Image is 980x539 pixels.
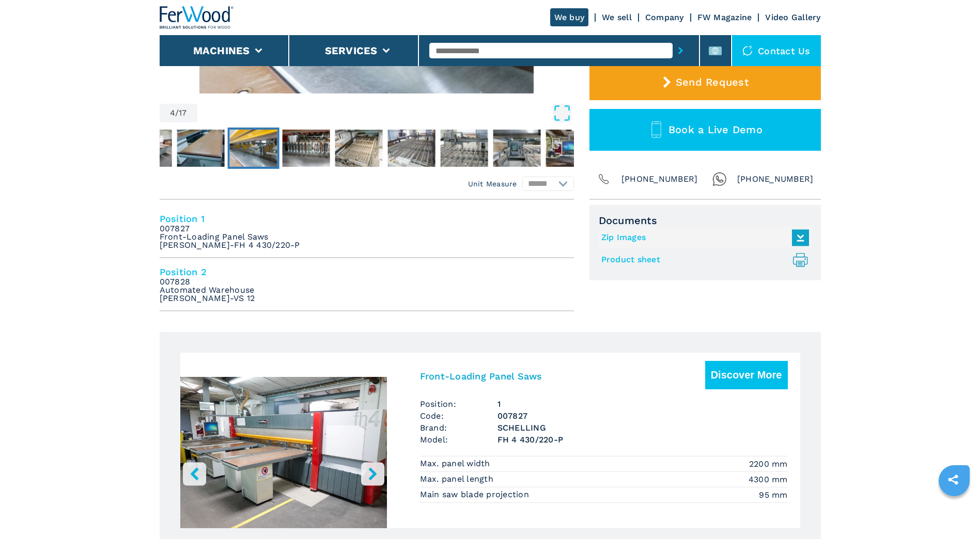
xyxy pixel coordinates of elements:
button: Go to Slide 4 [227,128,279,169]
span: Send Request [676,76,749,88]
button: Go to Slide 9 [491,128,542,169]
button: Go to Slide 5 [280,128,332,169]
a: FW Magazine [697,12,752,22]
a: Company [645,12,684,22]
h3: 007827 [497,410,788,422]
p: Max. panel width [420,458,493,469]
button: Open Fullscreen [200,104,571,122]
img: 9edb803d914e15bb5cc784d8da61d69b [387,130,435,167]
button: right-button [361,462,384,485]
button: submit-button [673,39,689,62]
iframe: Chat [936,493,972,531]
em: 007828 Automated Warehouse [PERSON_NAME]-VS 12 [160,278,255,303]
button: Go to Slide 7 [385,128,437,169]
a: sharethis [940,467,966,493]
span: 4 [170,109,175,117]
button: Send Request [589,64,821,100]
nav: Thumbnail Navigation [69,128,484,169]
a: Video Gallery [765,12,820,22]
a: Zip Images [601,229,804,246]
li: Position 2 [160,258,574,311]
h4: Position 2 [160,266,574,278]
h4: Position 1 [160,213,574,225]
img: 2fd30078c224906bf518cb76f8b425e5 [440,130,488,167]
img: 8effcc1853f6b59a97566e8cb6b541d4 [546,130,593,167]
em: 4300 mm [749,473,788,485]
h3: SCHELLING [497,422,788,434]
img: da103d0b538ab2dc08f8f3c1e86e406f [229,130,277,167]
a: left-buttonright-buttonGo to Slide 1Go to Slide 2Go to Slide 3Go to Slide 4Go to Slide 5Go to Sli... [180,353,800,528]
img: 367aa02b59a381e7922e4378fd2ee39a [335,130,382,167]
li: Position 1 [160,205,574,258]
p: Main saw blade projection [420,489,532,500]
img: Ferwood [160,6,234,29]
span: / [175,109,179,117]
button: Go to Slide 6 [333,128,384,169]
button: Go to Slide 10 [543,128,595,169]
p: Max. panel length [420,473,496,485]
em: Unit Measure [468,179,517,189]
span: 17 [179,109,187,117]
span: Model: [420,434,497,446]
span: Brand: [420,422,497,434]
img: c3cb8b205374c77ab69b4efa02eedb0d [282,130,330,167]
span: Position: [420,398,497,410]
button: Discover More [705,361,788,389]
em: 95 mm [759,489,787,501]
span: Code: [420,410,497,422]
button: Services [325,44,378,57]
a: Product sheet [601,251,804,268]
img: bcd095de88edc784bffc96a649b4ca9f [177,130,224,167]
span: Book a Live Demo [668,123,763,136]
h3: FH 4 430/220-P [497,434,788,446]
span: Documents [599,214,812,227]
img: Phone [597,172,611,186]
button: Machines [193,44,250,57]
div: Contact us [732,35,821,66]
a: We buy [550,8,589,26]
button: Book a Live Demo [589,109,821,151]
h3: Front-Loading Panel Saws [420,370,542,382]
span: [PHONE_NUMBER] [737,172,814,186]
a: We sell [602,12,632,22]
button: Go to Slide 3 [175,128,226,169]
span: 1 [497,398,788,410]
button: left-button [183,462,206,485]
img: 9e86e4dca465528aa04879aad0ed1652 [493,130,540,167]
em: 007827 Front-Loading Panel Saws [PERSON_NAME]-FH 4 430/220-P [160,225,300,249]
img: Whatsapp [712,172,727,186]
button: Go to Slide 8 [438,128,490,169]
img: Contact us [742,45,753,56]
em: 2200 mm [749,458,788,470]
span: [PHONE_NUMBER] [621,172,698,186]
